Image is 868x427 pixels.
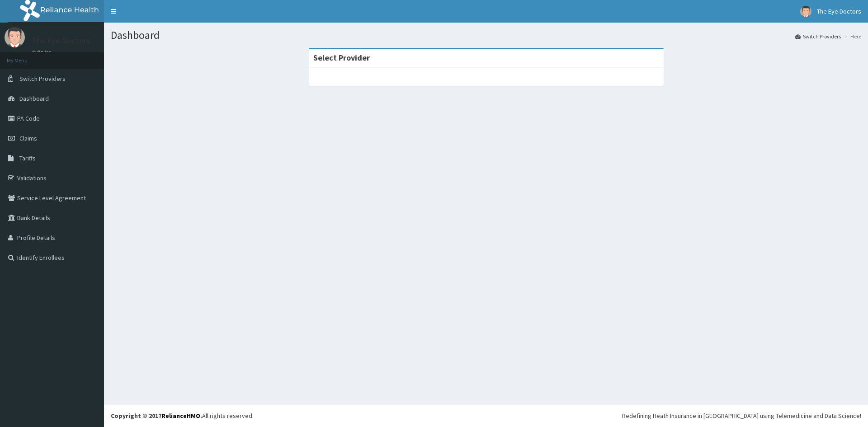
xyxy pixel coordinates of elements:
[795,33,841,40] a: Switch Providers
[622,411,861,420] div: Redefining Heath Insurance in [GEOGRAPHIC_DATA] using Telemedicine and Data Science!
[5,27,25,47] img: User Image
[161,412,200,420] a: RelianceHMO
[19,75,66,83] span: Switch Providers
[817,7,861,15] span: The Eye Doctors
[19,134,37,142] span: Claims
[313,52,370,63] strong: Select Provider
[19,154,36,162] span: Tariffs
[111,29,861,41] h1: Dashboard
[32,49,53,56] a: Online
[19,94,49,103] span: Dashboard
[842,33,861,40] li: Here
[800,6,811,17] img: User Image
[104,404,868,427] footer: All rights reserved.
[32,37,90,45] p: The Eye Doctors
[111,412,202,420] strong: Copyright © 2017 .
